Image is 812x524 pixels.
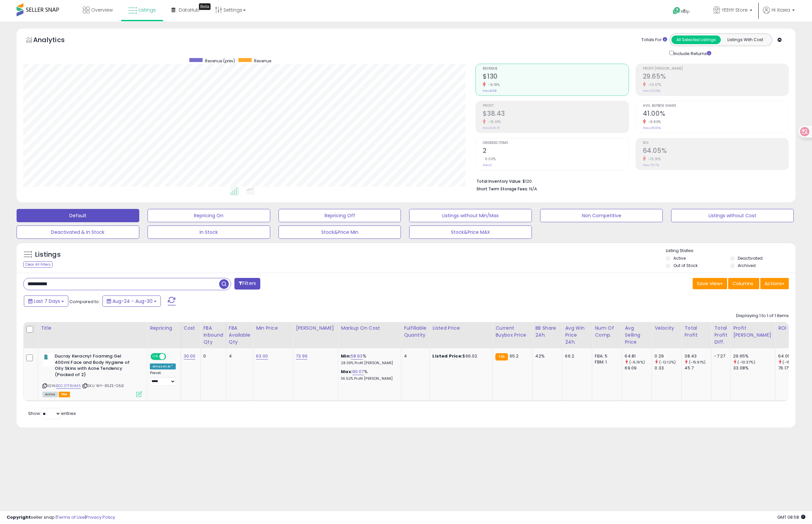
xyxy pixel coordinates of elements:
[486,82,500,87] small: -6.19%
[199,3,211,10] div: Tooltip anchor
[483,89,496,93] small: Prev: $138
[341,353,351,359] b: Min:
[33,35,78,46] h5: Analytics
[256,325,290,332] div: Min Price
[165,354,176,360] span: OFF
[28,410,76,417] span: Show: entries
[728,278,759,289] button: Columns
[24,295,68,307] button: Last 7 Days
[495,353,508,360] small: FBA
[203,325,223,346] div: FBA inbound Qty
[352,368,364,375] a: 90.07
[655,353,681,359] div: 0.29
[529,186,537,192] span: N/A
[483,163,492,167] small: Prev: 2
[409,226,532,239] button: Stock&Price MAX
[341,325,398,332] div: Markup on Cost
[296,325,335,332] div: [PERSON_NAME]
[34,298,60,304] span: Last 7 Days
[229,325,250,346] div: FBA Available Qty
[510,353,519,359] span: 65.2
[56,383,81,389] a: B0C37FRHM5
[148,226,270,239] button: In Stock
[714,325,727,346] div: Total Profit Diff.
[351,353,363,360] a: 58.93
[35,250,61,259] h5: Listings
[646,82,661,87] small: -10.37%
[782,360,799,365] small: (-15.91%)
[659,360,676,365] small: (-12.12%)
[205,58,235,64] span: Revenue (prev)
[150,325,178,332] div: Repricing
[432,353,463,359] b: Listed Price:
[150,371,176,386] div: Preset:
[671,35,721,44] button: All Selected Listings
[643,110,788,119] h2: 41.00%
[483,110,628,119] h2: $38.43
[772,7,790,13] span: Hi Xiaxia
[673,255,686,261] label: Active
[625,365,652,371] div: 69.09
[483,157,496,162] small: 0.00%
[404,353,424,359] div: 4
[625,353,652,359] div: 64.81
[23,261,53,268] div: Clear All Filters
[643,73,788,82] h2: 29.65%
[483,73,628,82] h2: $130
[17,209,139,222] button: Default
[296,353,307,360] a: 73.99
[646,119,661,124] small: -8.89%
[483,126,500,130] small: Prev: $45.70
[667,2,703,22] a: Help
[693,278,727,289] button: Save View
[151,354,159,360] span: ON
[483,141,628,145] span: Ordered Items
[540,209,663,222] button: Non Competitive
[476,177,784,185] li: $120
[59,392,70,397] span: FBA
[672,7,681,15] i: Get Help
[643,141,788,145] span: ROI
[341,361,396,365] p: 28.06% Profit [PERSON_NAME]
[643,104,788,108] span: Avg. Buybox Share
[256,353,268,360] a: 63.00
[643,67,788,71] span: Profit [PERSON_NAME]
[684,353,711,359] div: 38.43
[738,255,763,261] label: Deactivated
[643,163,659,167] small: Prev: 76.17%
[148,209,270,222] button: Repricing On
[338,322,401,348] th: The percentage added to the cost of goods (COGS) that forms the calculator for Min & Max prices.
[483,147,628,156] h2: 2
[643,126,661,130] small: Prev: 45.00%
[733,353,775,359] div: 29.65%
[732,280,753,287] span: Columns
[42,353,53,366] img: 21L+yJC075L._SL40_.jpg
[184,325,198,332] div: Cost
[714,353,725,359] div: -7.27
[42,353,142,396] div: ASIN:
[629,360,645,365] small: (-6.19%)
[404,325,427,339] div: Fulfillable Quantity
[673,263,698,268] label: Out of Stock
[102,295,161,307] button: Aug-24 - Aug-30
[681,9,690,14] span: Help
[55,353,135,379] b: Ducray Keracnyl Foaming Gel 400ml Face and Body Hygiene of Oily Skins with Acne Tendency (Packed ...
[664,49,719,57] div: Include Returns
[720,35,770,44] button: Listings With Cost
[341,353,396,365] div: %
[341,369,396,381] div: %
[476,178,522,184] b: Total Inventory Value:
[17,226,139,239] button: Deactivated & In Stock
[666,248,795,254] p: Listing States:
[229,353,248,359] div: 4
[476,186,528,192] b: Short Term Storage Fees:
[279,209,401,222] button: Repricing Off
[643,89,660,93] small: Prev: 33.08%
[778,353,805,359] div: 64.05%
[655,325,679,332] div: Velocity
[341,368,352,375] b: Max:
[722,7,748,13] span: YEEHY Store
[736,313,789,319] div: Displaying 1 to 1 of 1 items
[595,353,617,359] div: FBA: 5
[486,119,501,124] small: -15.91%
